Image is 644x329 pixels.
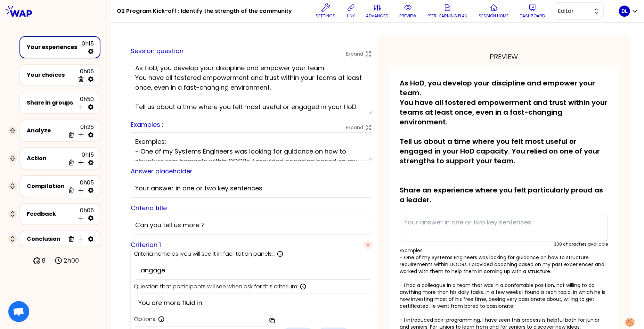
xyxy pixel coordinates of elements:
[131,120,163,129] label: Examples :
[621,8,628,15] p: DL
[313,1,339,22] button: Settings
[400,13,417,19] p: preview
[27,154,65,163] div: Action
[131,132,372,161] textarea: Examples: - One of my Systems Engineers was looking for guidance on how to structure requirements...
[138,265,368,275] input: Ex: Experience
[479,13,509,19] p: Session home
[65,151,94,166] div: 0h15
[42,256,46,265] p: 8
[131,47,184,55] label: Session question
[520,13,545,19] p: Dashboard
[8,301,29,322] div: Ouvrir le chat
[400,78,608,205] p: As HoD, you develop your discipline and empower your team. You have all fostered empowerment and ...
[27,126,65,135] div: Analyze
[134,282,298,291] p: Question that participants will see when ask for this criterium:
[364,1,391,22] button: advanced
[428,13,468,19] p: Peer learning plan
[75,206,94,222] div: 0h05
[425,1,471,22] button: Peer learning plan
[27,99,75,107] div: Share in groups
[397,1,419,22] button: preview
[134,250,275,258] p: Criteria name as iyou will see it in facilitation panels: :
[65,179,94,194] div: 0h05
[366,13,389,19] p: advanced
[554,2,604,20] button: Editor
[82,40,94,55] div: 0h15
[27,43,82,51] div: Your experiences
[64,256,79,265] p: 2h00
[138,298,368,308] input: Ex: How many years of experience do you have?
[65,123,94,138] div: 0h25
[27,210,75,218] div: Feedback
[134,315,156,323] span: Options:
[619,6,638,17] button: DL
[131,240,161,250] label: Criterion 1
[389,52,619,61] div: preview
[75,67,94,83] div: 0h05
[27,71,75,79] div: Your choices
[558,7,589,15] span: Editor
[131,59,372,114] textarea: As HoD, you develop your discipline and empower your team. You have all fostered empowerment and ...
[131,204,167,212] label: Criteria title
[347,13,355,19] p: link
[517,1,548,22] button: Dashboard
[316,13,336,19] p: Settings
[75,95,94,110] div: 0h50
[344,1,358,22] button: link
[476,1,512,22] button: Session home
[346,50,364,57] p: Expand
[346,124,364,131] p: Expand
[27,182,65,190] div: Compilation
[554,241,608,247] div: 300 characters available
[131,167,193,175] label: Answer placeholder
[27,235,65,243] div: Conclusion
